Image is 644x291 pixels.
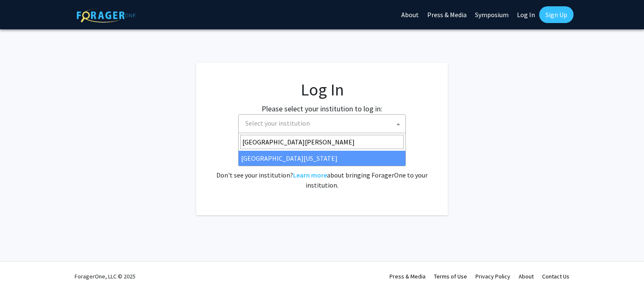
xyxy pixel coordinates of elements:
[293,171,327,179] a: Learn more about bringing ForagerOne to your institution
[539,6,574,23] a: Sign Up
[434,273,467,280] a: Terms of Use
[242,115,405,132] span: Select your institution
[245,119,310,127] span: Select your institution
[240,135,404,149] input: Search
[475,273,510,280] a: Privacy Policy
[542,273,569,280] a: Contact Us
[75,262,135,291] div: ForagerOne, LLC © 2025
[77,8,135,23] img: ForagerOne Logo
[6,253,36,285] iframe: Chat
[239,151,405,166] li: [GEOGRAPHIC_DATA][US_STATE]
[390,273,426,280] a: Press & Media
[213,80,431,100] h1: Log In
[238,114,406,133] span: Select your institution
[262,103,382,114] label: Please select your institution to log in:
[519,273,534,280] a: About
[213,150,431,190] div: No account? . Don't see your institution? about bringing ForagerOne to your institution.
